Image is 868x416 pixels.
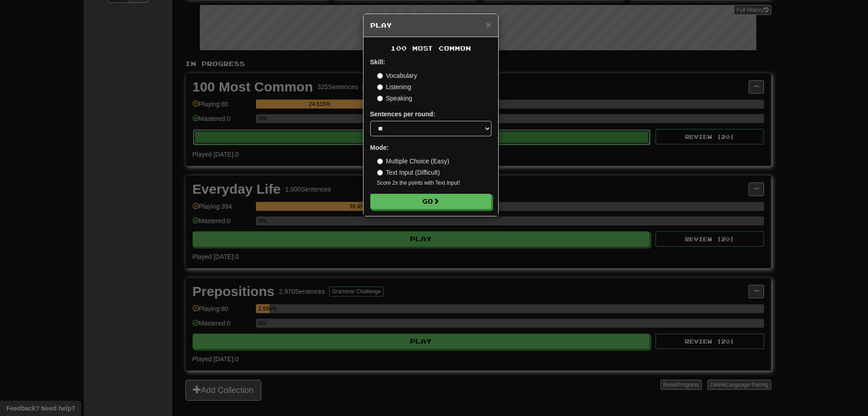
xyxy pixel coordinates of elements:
[377,157,449,166] label: Multiple Choice (Easy)
[370,194,491,209] button: Go
[370,144,389,151] strong: Mode:
[370,58,385,66] strong: Skill:
[377,96,383,101] input: Speaking
[377,170,383,176] input: Text Input (Difficult)
[377,73,383,79] input: Vocabulary
[377,158,383,164] input: Multiple Choice (Easy)
[377,179,491,187] small: Score 2x the points with Text Input !
[377,94,412,103] label: Speaking
[377,82,411,91] label: Listening
[486,19,491,30] span: ×
[370,110,435,119] label: Sentences per round:
[377,71,417,80] label: Vocabulary
[370,21,491,30] h5: Play
[377,168,440,177] label: Text Input (Difficult)
[391,44,471,52] span: 100 Most Common
[486,20,491,29] button: Close
[377,84,383,90] input: Listening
